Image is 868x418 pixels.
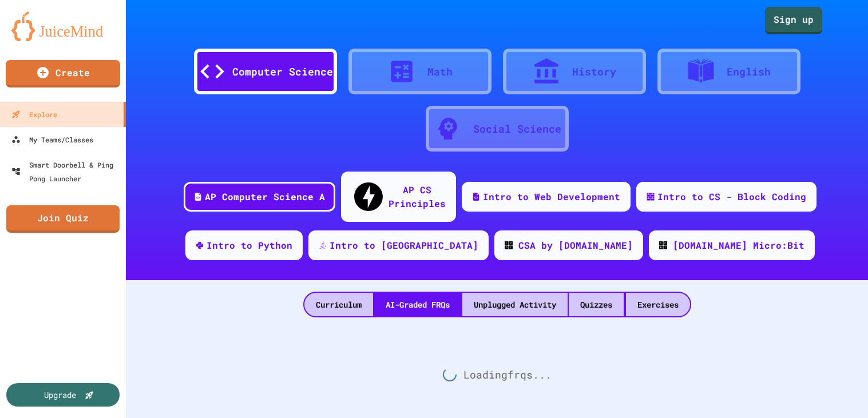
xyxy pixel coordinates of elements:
[11,11,114,41] img: logo-orange.svg
[462,293,568,316] div: Unplugged Activity
[473,121,561,137] div: Social Science
[505,241,513,249] img: CODE_logo_RGB.png
[11,108,57,121] div: Explore
[44,389,76,401] div: Upgrade
[657,190,806,204] div: Intro to CS - Block Coding
[518,238,633,252] div: CSA by [DOMAIN_NAME]
[483,190,620,204] div: Intro to Web Development
[6,205,120,233] a: Join Quiz
[765,7,822,34] a: Sign up
[673,238,804,252] div: [DOMAIN_NAME] Micro:Bit
[232,64,333,79] div: Computer Science
[205,190,325,204] div: AP Computer Science A
[389,183,446,210] div: AP CS Principles
[304,293,373,316] div: Curriculum
[427,64,453,79] div: Math
[626,293,690,316] div: Exercises
[6,60,120,87] a: Create
[11,158,121,185] div: Smart Doorbell & Ping Pong Launcher
[659,241,667,249] img: CODE_logo_RGB.png
[11,133,93,146] div: My Teams/Classes
[572,64,616,79] div: History
[330,238,478,252] div: Intro to [GEOGRAPHIC_DATA]
[374,293,461,316] div: AI-Graded FRQs
[207,238,292,252] div: Intro to Python
[727,64,771,79] div: English
[569,293,624,316] div: Quizzes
